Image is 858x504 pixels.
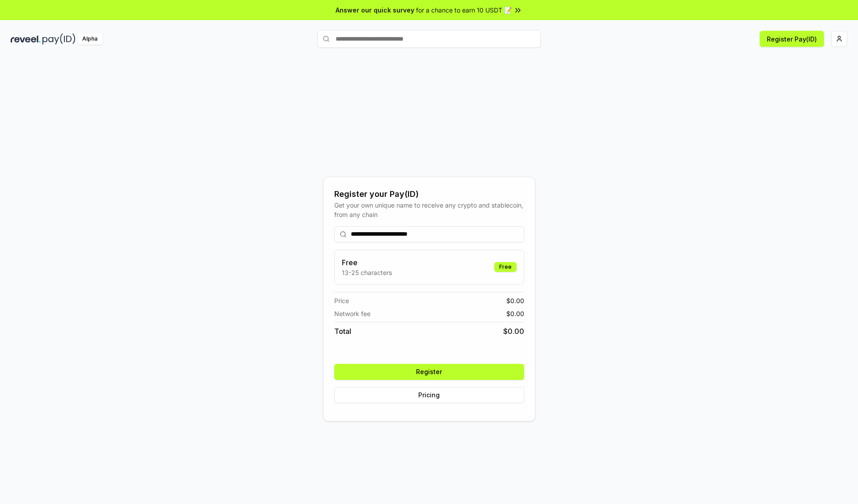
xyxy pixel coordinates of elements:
[334,296,349,305] span: Price
[334,309,370,318] span: Network fee
[334,200,524,219] div: Get your own unique name to receive any crypto and stablecoin, from any chain
[334,326,351,337] span: Total
[334,188,524,200] div: Register your Pay(ID)
[760,31,824,47] button: Register Pay(ID)
[334,364,524,380] button: Register
[506,296,524,305] span: $ 0.00
[342,268,392,277] p: 13-25 characters
[503,326,524,337] span: $ 0.00
[342,257,392,268] h3: Free
[416,5,512,15] span: for a chance to earn 10 USDT 📝
[334,387,524,403] button: Pricing
[11,33,41,45] img: reveel_dark
[77,33,102,45] div: Alpha
[506,309,524,318] span: $ 0.00
[494,262,517,272] div: Free
[336,5,414,15] span: Answer our quick survey
[42,33,76,45] img: pay_id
